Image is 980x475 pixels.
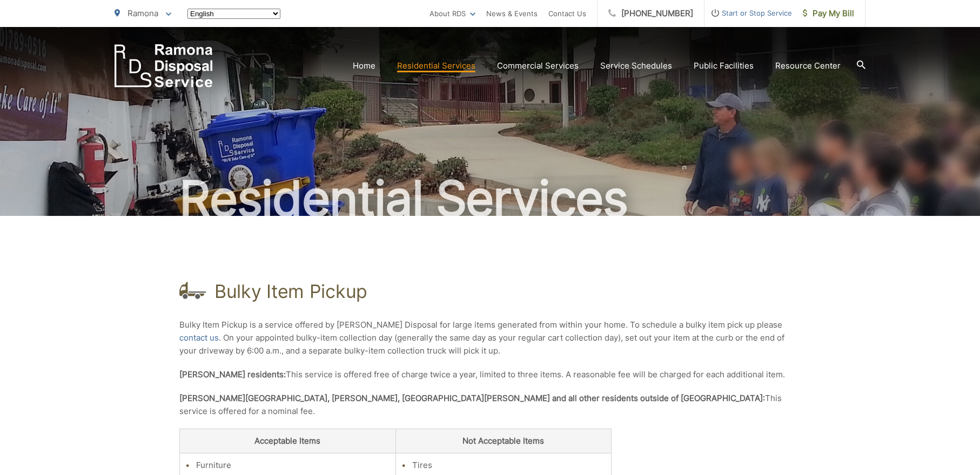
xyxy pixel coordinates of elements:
a: EDCD logo. Return to the homepage. [115,44,213,87]
select: Select a language [187,9,280,19]
a: Home [353,59,375,72]
a: Commercial Services [497,59,579,72]
a: Service Schedules [600,59,672,72]
h1: Bulky Item Pickup [214,281,367,302]
p: Bulky Item Pickup is a service offered by [PERSON_NAME] Disposal for large items generated from w... [179,318,801,357]
li: Tires [412,459,606,472]
a: Residential Services [397,59,475,72]
a: Resource Center [775,59,841,72]
a: Public Facilities [694,59,754,72]
a: contact us [179,331,219,344]
span: Pay My Bill [803,7,854,20]
a: Contact Us [548,7,586,20]
a: News & Events [486,7,538,20]
li: Furniture [196,459,390,472]
strong: [PERSON_NAME] residents: [179,369,286,379]
h2: Residential Services [115,172,865,226]
span: Ramona [127,8,158,18]
a: About RDS [429,7,475,20]
strong: [PERSON_NAME][GEOGRAPHIC_DATA], [PERSON_NAME], [GEOGRAPHIC_DATA][PERSON_NAME] and all other resid... [179,393,765,403]
strong: Acceptable Items [254,436,320,446]
strong: Not Acceptable Items [462,436,544,446]
p: This service is offered free of charge twice a year, limited to three items. A reasonable fee wil... [179,368,801,381]
p: This service is offered for a nominal fee. [179,392,801,418]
